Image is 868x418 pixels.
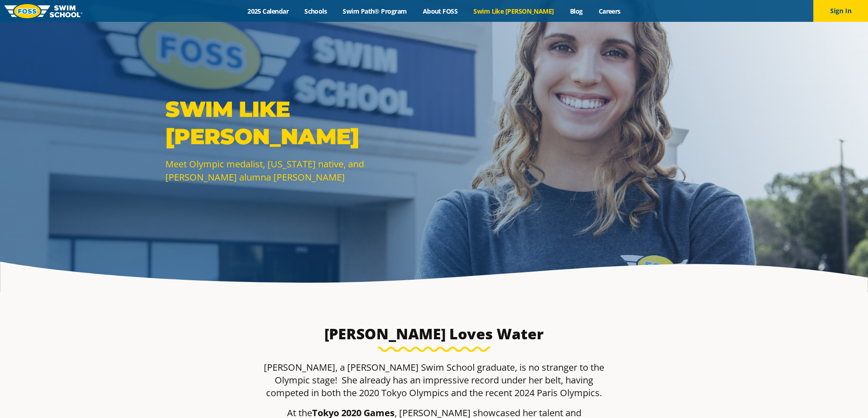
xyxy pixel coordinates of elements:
[240,7,297,15] a: 2025 Calendar
[257,361,612,399] p: [PERSON_NAME], a [PERSON_NAME] Swim School graduate, is no stranger to the Olympic stage! She alr...
[165,96,430,150] p: SWIM LIKE [PERSON_NAME]
[591,7,628,15] a: Careers
[165,157,430,184] p: Meet Olympic medalist, [US_STATE] native, and [PERSON_NAME] alumna [PERSON_NAME]
[466,7,562,15] a: Swim Like [PERSON_NAME]
[297,7,335,15] a: Schools
[5,4,82,18] img: FOSS Swim School Logo
[310,325,558,343] h3: [PERSON_NAME] Loves Water
[335,7,415,15] a: Swim Path® Program
[415,7,466,15] a: About FOSS
[562,7,591,15] a: Blog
